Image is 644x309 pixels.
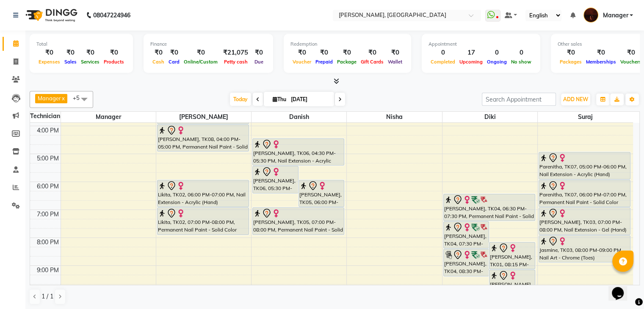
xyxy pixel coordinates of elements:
[561,94,590,105] button: ADD NEW
[288,93,331,106] input: 2025-09-04
[271,96,288,102] span: Thu
[489,270,534,297] div: [PERSON_NAME], TK01, 09:15 PM-10:15 PM, Nail Art - Cat Eye (Hand)
[457,59,485,65] span: Upcoming
[253,166,298,193] div: [PERSON_NAME], TK06, 05:30 PM-06:30 PM, Permanent Nail Paint - Solid Color (Hand)
[93,3,130,27] b: 08047224946
[61,95,65,102] a: x
[35,210,61,219] div: 7:00 PM
[290,59,313,65] span: Voucher
[428,41,533,48] div: Appointment
[558,48,584,58] div: ₹0
[444,222,489,248] div: [PERSON_NAME], TK04, 07:30 PM-08:30 PM, Permanent Nail Paint - Solid Color (Toes)
[359,59,386,65] span: Gift Cards
[252,59,265,65] span: Due
[158,208,249,235] div: Likita, TK02, 07:00 PM-08:00 PM, Permanent Nail Paint - Solid Color (Hand)
[156,112,251,122] span: [PERSON_NAME]
[166,48,182,58] div: ₹0
[386,48,404,58] div: ₹0
[618,48,644,58] div: ₹0
[62,59,79,65] span: Sales
[482,93,556,106] input: Search Appointment
[335,59,359,65] span: Package
[485,48,509,58] div: 0
[335,48,359,58] div: ₹0
[150,48,166,58] div: ₹0
[444,249,489,276] div: [PERSON_NAME], TK04, 08:30 PM-09:30 PM, Pedicure - Deluxe
[457,48,485,58] div: 17
[313,48,335,58] div: ₹0
[608,275,636,301] iframe: chat widget
[35,126,61,135] div: 4:00 PM
[539,180,630,207] div: Parenitha, TK07, 06:00 PM-07:00 PM, Permanent Nail Paint - Solid Color (Hand)
[36,41,126,48] div: Total
[22,3,80,27] img: logo
[182,48,220,58] div: ₹0
[558,59,584,65] span: Packages
[35,238,61,247] div: 8:00 PM
[386,59,404,65] span: Wallet
[79,48,102,58] div: ₹0
[166,59,182,65] span: Card
[158,125,249,151] div: [PERSON_NAME], TK08, 04:00 PM-05:00 PM, Permanent Nail Paint - Solid Color (Hand)
[35,266,61,275] div: 9:00 PM
[30,112,61,121] div: Technician
[538,112,633,122] span: suraj
[299,180,344,207] div: [PERSON_NAME], TK05, 06:00 PM-07:00 PM, Nail Extension - Acrylic (Hand)
[539,208,630,235] div: [PERSON_NAME], TK03, 07:00 PM-08:00 PM, Nail Extension - Gel (Hand)
[428,48,457,58] div: 0
[158,180,249,207] div: Likita, TK02, 06:00 PM-07:00 PM, Nail Extension - Acrylic (Hand)
[150,59,166,65] span: Cash
[38,95,61,102] span: Manager
[230,93,251,106] span: Today
[41,292,53,301] span: 1 / 1
[444,194,535,221] div: [PERSON_NAME], TK04, 06:30 PM-07:30 PM, Permanent Nail Paint - Solid Color (Hand)
[35,154,61,163] div: 5:00 PM
[102,48,126,58] div: ₹0
[222,59,250,65] span: Petty cash
[36,59,62,65] span: Expenses
[220,48,252,58] div: ₹21,075
[618,59,644,65] span: Vouchers
[61,112,156,122] span: Manager
[485,59,509,65] span: Ongoing
[347,112,442,122] span: Nisha
[359,48,386,58] div: ₹0
[603,11,628,20] span: Manager
[539,152,630,179] div: Parenitha, TK07, 05:00 PM-06:00 PM, Nail Extension - Acrylic (Hand)
[509,59,533,65] span: No show
[253,139,344,165] div: [PERSON_NAME], TK06, 04:30 PM-05:30 PM, Nail Extension - Acrylic (Hand)
[182,59,220,65] span: Online/Custom
[489,243,534,269] div: [PERSON_NAME], TK01, 08:15 PM-09:15 PM, Nail Extension - Gel (Hand)
[313,59,335,65] span: Prepaid
[442,112,537,122] span: Diki
[290,48,313,58] div: ₹0
[73,94,86,101] span: +5
[252,48,266,58] div: ₹0
[36,48,62,58] div: ₹0
[584,59,618,65] span: Memberships
[584,48,618,58] div: ₹0
[290,41,404,48] div: Redemption
[102,59,126,65] span: Products
[252,112,346,122] span: Danish
[150,41,266,48] div: Finance
[253,208,344,235] div: [PERSON_NAME], TK05, 07:00 PM-08:00 PM, Permanent Nail Paint - Solid Color (Hand)
[428,59,457,65] span: Completed
[563,96,588,102] span: ADD NEW
[539,236,630,262] div: Jasmine, TK03, 08:00 PM-09:00 PM, Nail Art - Chrome (Toes)
[583,8,598,22] img: Manager
[509,48,533,58] div: 0
[35,182,61,191] div: 6:00 PM
[62,48,79,58] div: ₹0
[79,59,102,65] span: Services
